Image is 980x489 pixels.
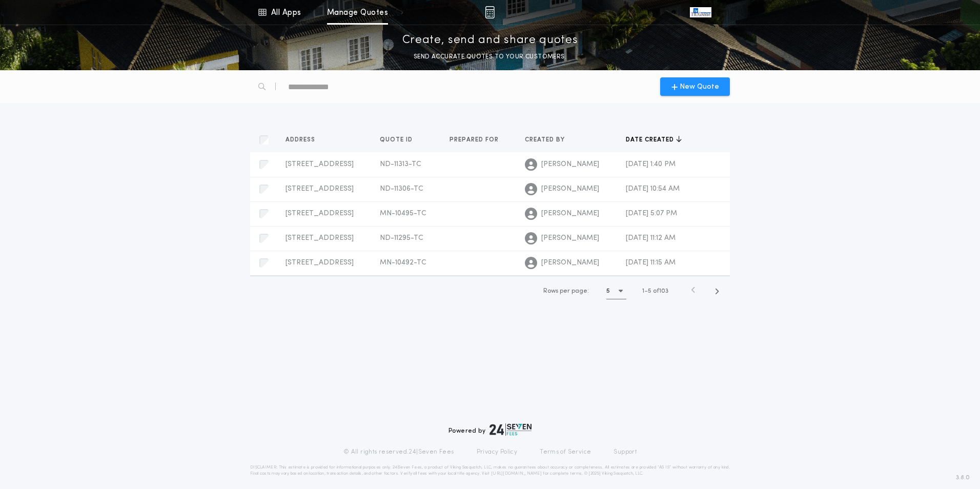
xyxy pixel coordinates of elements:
[477,448,518,456] a: Privacy Policy
[485,6,495,18] img: img
[285,135,323,145] button: Address
[402,32,578,49] p: Create, send and share quotes
[491,472,542,476] a: [URL][DOMAIN_NAME]
[956,473,970,482] span: 3.8.0
[380,259,426,267] span: MN-10492-TC
[380,210,426,217] span: MN-10495-TC
[541,209,599,219] span: [PERSON_NAME]
[414,52,566,62] p: SEND ACCURATE QUOTES TO YOUR CUSTOMERS.
[541,233,599,243] span: [PERSON_NAME]
[626,210,677,217] span: [DATE] 5:07 PM
[543,288,589,294] span: Rows per page:
[250,464,730,477] p: DISCLAIMER: This estimate is provided for informational purposes only. 24|Seven Fees, a product o...
[690,7,711,17] img: vs-icon
[606,283,626,299] button: 5
[285,234,354,242] span: [STREET_ADDRESS]
[648,288,651,294] span: 5
[541,258,599,268] span: [PERSON_NAME]
[525,136,567,144] span: Created by
[626,135,682,145] button: Date created
[653,287,668,296] span: of 103
[626,234,676,242] span: [DATE] 11:12 AM
[380,160,421,168] span: ND-11313-TC
[285,259,354,267] span: [STREET_ADDRESS]
[606,286,610,296] h1: 5
[380,234,423,242] span: ND-11295-TC
[448,423,532,436] div: Powered by
[285,210,354,217] span: [STREET_ADDRESS]
[626,259,676,267] span: [DATE] 11:15 AM
[680,81,719,92] span: New Quote
[626,160,676,168] span: [DATE] 1:40 PM
[380,185,423,193] span: ND-11306-TC
[450,136,501,144] span: Prepared for
[660,77,730,96] button: New Quote
[614,448,637,456] a: Support
[541,184,599,194] span: [PERSON_NAME]
[285,160,354,168] span: [STREET_ADDRESS]
[540,448,591,456] a: Terms of Service
[285,185,354,193] span: [STREET_ADDRESS]
[626,185,680,193] span: [DATE] 10:54 AM
[343,448,454,456] p: © All rights reserved. 24|Seven Fees
[285,136,317,144] span: Address
[489,423,532,436] img: logo
[642,288,644,294] span: 1
[541,159,599,170] span: [PERSON_NAME]
[525,135,573,145] button: Created by
[626,136,676,144] span: Date created
[380,136,415,144] span: Quote ID
[380,135,420,145] button: Quote ID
